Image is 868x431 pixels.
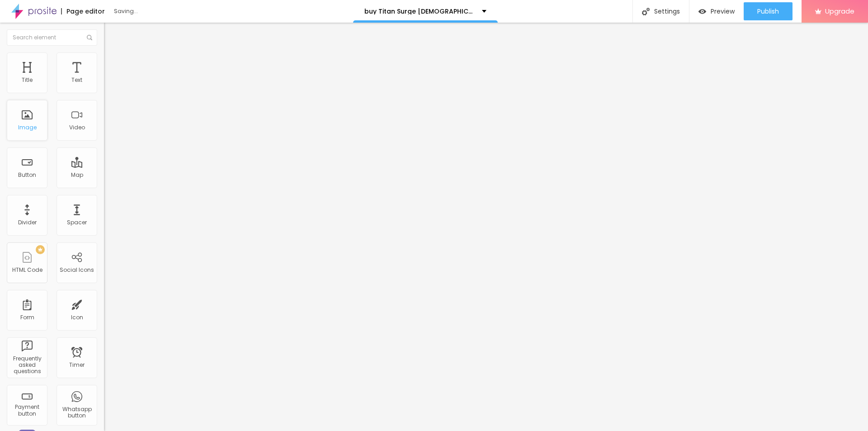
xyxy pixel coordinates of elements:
p: buy Titan Surge [DEMOGRAPHIC_DATA][MEDICAL_DATA] Website [364,8,475,14]
div: Saving... [114,9,218,14]
div: Image [18,124,37,131]
div: Title [22,77,33,83]
div: Button [18,172,36,178]
div: Spacer [67,219,87,226]
span: Upgrade [825,7,854,15]
div: Whatsapp button [59,406,94,419]
button: Preview [689,2,744,20]
button: Publish [744,2,793,20]
div: Frequently asked questions [9,355,45,375]
img: view-1.svg [698,8,706,15]
div: Video [69,124,85,131]
div: Payment button [9,404,45,417]
img: Icone [642,8,650,15]
span: Preview [711,8,735,15]
div: Map [71,172,83,178]
div: Icon [71,314,83,321]
iframe: Editor [104,23,868,431]
span: Publish [757,8,779,15]
div: HTML Code [12,267,42,273]
div: Form [20,314,34,321]
div: Divider [18,219,37,226]
div: Timer [69,362,85,368]
div: Page editor [61,8,105,14]
input: Search element [7,29,97,46]
img: Icone [87,35,92,40]
div: Text [71,77,82,83]
div: Social Icons [60,267,94,273]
